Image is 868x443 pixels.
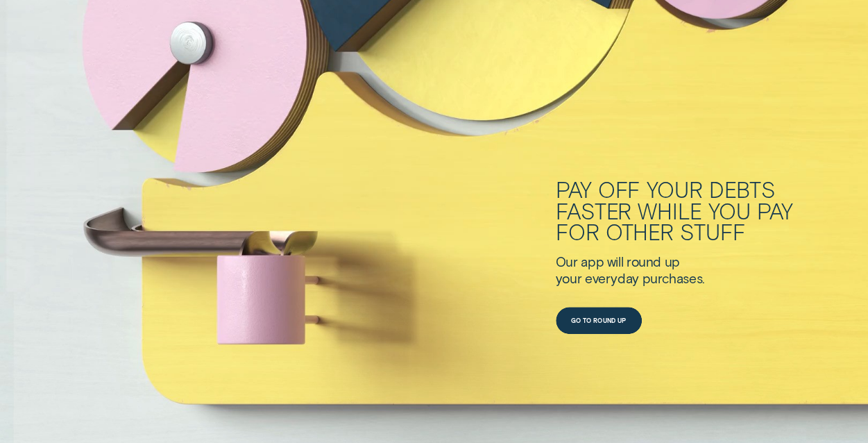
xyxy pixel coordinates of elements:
div: everyday [585,270,639,287]
div: app [581,253,604,270]
div: up [664,253,679,270]
div: faster [556,201,632,222]
a: Go to Round Up [556,307,642,335]
div: round [627,253,661,270]
div: you [708,201,751,222]
div: your [647,179,703,201]
div: purchases. [642,270,704,287]
div: while [638,201,702,222]
div: Pay [556,179,592,201]
div: Our [556,253,578,270]
div: off [597,179,640,201]
div: your [556,270,581,287]
div: stuff [680,221,746,243]
div: for [556,221,599,243]
div: other [605,221,674,243]
div: debts [709,179,776,201]
div: pay [756,201,792,222]
div: will [607,253,623,270]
